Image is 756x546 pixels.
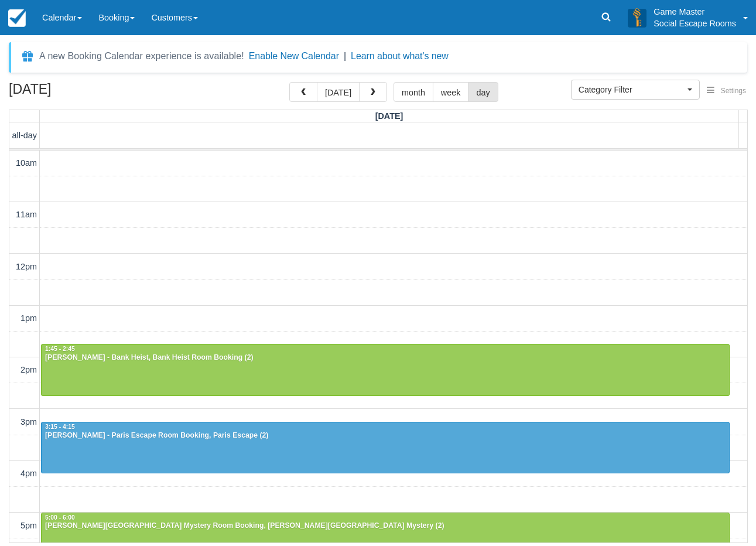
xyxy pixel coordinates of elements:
button: Settings [700,83,753,100]
a: 1:45 - 2:45[PERSON_NAME] - Bank Heist, Bank Heist Room Booking (2) [41,344,730,395]
span: 1pm [20,313,37,323]
span: 5pm [20,521,37,530]
img: checkfront-main-nav-mini-logo.png [8,9,26,27]
span: Settings [721,87,746,95]
p: Game Master [654,6,736,18]
span: 1:45 - 2:45 [45,346,75,352]
div: A new Booking Calendar experience is available! [39,49,244,63]
img: A3 [628,8,646,27]
span: Category Filter [579,84,685,95]
span: [DATE] [375,111,403,121]
button: day [468,82,498,102]
p: Social Escape Rooms [654,18,736,29]
span: 5:00 - 6:00 [45,514,75,521]
button: [DATE] [317,82,360,102]
a: 3:15 - 4:15[PERSON_NAME] - Paris Escape Room Booking, Paris Escape (2) [41,422,730,473]
span: 2pm [20,365,37,374]
button: week [433,82,469,102]
a: Learn about what's new [351,51,449,61]
button: Category Filter [571,80,700,100]
span: 12pm [16,262,37,271]
span: all-day [12,131,37,140]
div: [PERSON_NAME] - Bank Heist, Bank Heist Room Booking (2) [45,353,726,363]
span: 3pm [20,417,37,426]
button: Enable New Calendar [249,50,339,62]
h2: [DATE] [9,82,157,104]
span: 11am [16,210,37,219]
button: month [394,82,433,102]
div: [PERSON_NAME][GEOGRAPHIC_DATA] Mystery Room Booking, [PERSON_NAME][GEOGRAPHIC_DATA] Mystery (2) [45,521,726,531]
span: 4pm [20,469,37,478]
span: | [344,51,346,61]
span: 3:15 - 4:15 [45,424,75,430]
div: [PERSON_NAME] - Paris Escape Room Booking, Paris Escape (2) [45,431,726,441]
span: 10am [16,158,37,168]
